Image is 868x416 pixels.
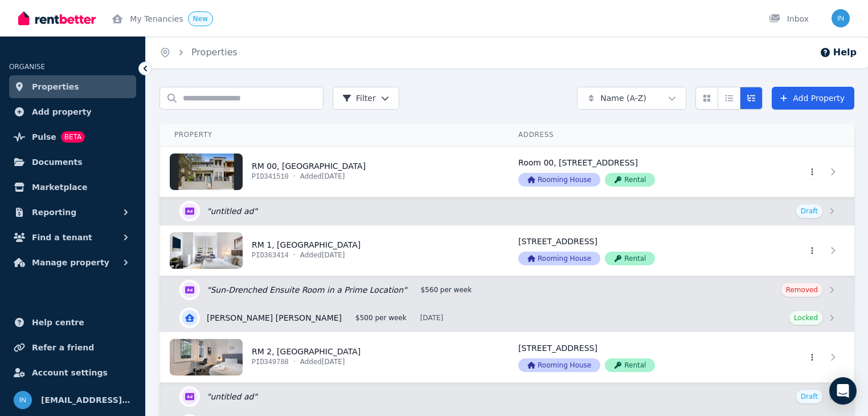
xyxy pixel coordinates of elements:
[161,197,854,225] a: Edit listing:
[740,87,763,110] button: Expanded list view
[829,377,857,405] div: Open Intercom Messenger
[191,47,238,58] a: Properties
[505,225,756,276] a: View details for RM 1, 4 Park Parade
[161,304,854,332] a: View details for Salome Marie Lenz
[505,123,756,147] th: Address
[804,165,820,179] button: More options
[718,87,740,110] button: Compact list view
[32,341,94,354] span: Refer a friend
[9,226,136,249] button: Find a tenant
[9,126,136,148] a: PulseBETA
[32,205,76,219] span: Reporting
[32,316,84,329] span: Help centre
[32,80,79,94] span: Properties
[577,87,686,110] button: Name (A-Z)
[161,147,505,197] a: View details for RM 00, 4 Park Parade
[772,87,854,110] a: Add Property
[32,366,108,379] span: Account settings
[32,155,83,169] span: Documents
[9,151,136,173] a: Documents
[9,75,136,98] a: Properties
[9,176,136,199] a: Marketplace
[146,37,251,68] nav: Breadcrumb
[695,87,718,110] button: Card view
[161,123,505,147] th: Property
[820,46,857,59] button: Help
[161,383,854,410] a: Edit listing:
[695,87,763,110] div: View options
[505,147,756,197] a: View details for RM 00, 4 Park Parade
[804,244,820,257] button: More options
[342,92,376,104] span: Filter
[32,180,87,194] span: Marketplace
[756,332,854,382] a: View details for RM 2, 4 Park Parade
[9,201,136,224] button: Reporting
[756,225,854,276] a: View details for RM 1, 4 Park Parade
[9,251,136,274] button: Manage property
[161,276,854,304] a: Edit listing: Sun-Drenched Ensuite Room in a Prime Location
[756,147,854,197] a: View details for RM 00, 4 Park Parade
[193,15,208,23] span: New
[505,332,756,382] a: View details for RM 2, 4 Park Parade
[32,256,109,269] span: Manage property
[600,92,646,104] span: Name (A-Z)
[832,9,850,27] img: info@museliving.com.au
[14,391,32,409] img: info@museliving.com.au
[769,13,809,25] div: Inbox
[804,350,820,364] button: More options
[9,100,136,123] a: Add property
[61,131,85,143] span: BETA
[9,361,136,384] a: Account settings
[9,311,136,334] a: Help centre
[18,10,96,27] img: RentBetter
[9,63,45,71] span: ORGANISE
[161,332,505,382] a: View details for RM 2, 4 Park Parade
[32,231,92,244] span: Find a tenant
[161,225,505,276] a: View details for RM 1, 4 Park Parade
[32,105,92,119] span: Add property
[32,130,56,144] span: Pulse
[333,87,399,110] button: Filter
[9,336,136,359] a: Refer a friend
[41,393,132,407] span: [EMAIL_ADDRESS][DOMAIN_NAME]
